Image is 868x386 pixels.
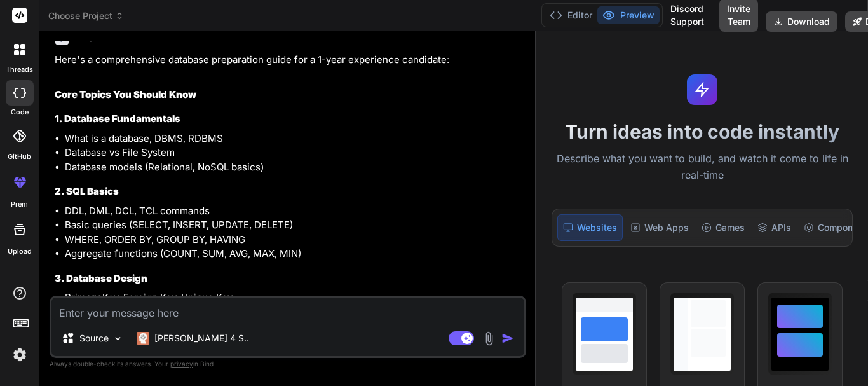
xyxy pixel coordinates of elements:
[79,332,109,345] p: Source
[766,11,837,32] button: Download
[65,160,524,175] li: Database models (Relational, NoSQL basics)
[696,214,750,241] div: Games
[48,10,124,22] span: Choose Project
[65,218,524,233] li: Basic queries (SELECT, INSERT, UPDATE, DELETE)
[544,151,860,183] p: Describe what you want to build, and watch it come to life in real-time
[557,214,623,241] div: Websites
[545,6,597,24] button: Editor
[55,88,196,100] strong: Core Topics You Should Know
[9,344,31,366] img: settings
[65,132,524,146] li: What is a database, DBMS, RDBMS
[11,199,28,210] label: prem
[6,64,33,75] label: threads
[482,331,496,346] img: attachment
[8,151,31,162] label: GitHub
[752,214,796,241] div: APIs
[170,360,193,368] span: privacy
[501,332,514,345] img: icon
[65,146,524,160] li: Database vs File System
[50,358,526,370] p: Always double-check its answers. Your in Bind
[11,107,29,118] label: code
[625,214,694,241] div: Web Apps
[112,333,123,344] img: Pick Models
[544,120,860,143] h1: Turn ideas into code instantly
[65,204,524,219] li: DDL, DML, DCL, TCL commands
[65,291,524,305] li: Primary Key, Foreign Key, Unique Key
[55,272,147,284] strong: 3. Database Design
[55,53,524,67] p: Here's a comprehensive database preparation guide for a 1-year experience candidate:
[8,246,32,257] label: Upload
[55,185,119,197] strong: 2. SQL Basics
[65,233,524,247] li: WHERE, ORDER BY, GROUP BY, HAVING
[597,6,660,24] button: Preview
[154,332,249,345] p: [PERSON_NAME] 4 S..
[55,113,180,125] strong: 1. Database Fundamentals
[137,332,149,345] img: Claude 4 Sonnet
[65,247,524,261] li: Aggregate functions (COUNT, SUM, AVG, MAX, MIN)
